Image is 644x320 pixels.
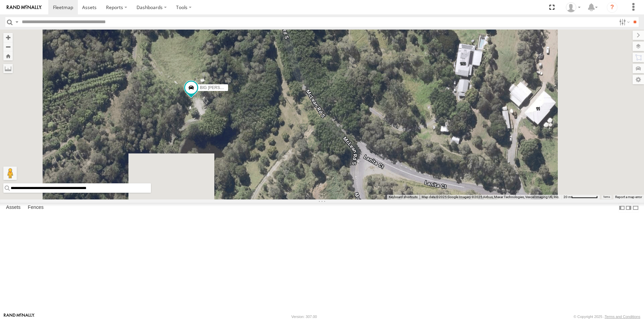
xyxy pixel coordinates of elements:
label: Measure [3,64,13,73]
label: Dock Summary Table to the Right [625,203,632,213]
label: Hide Summary Table [632,203,639,213]
span: BIG [PERSON_NAME] (BIG Truck) [200,85,263,90]
div: Version: 307.00 [291,315,317,319]
a: Terms (opens in new tab) [603,195,610,198]
button: Drag Pegman onto the map to open Street View [3,167,17,180]
label: Search Filter Options [616,17,631,27]
div: Laura Van Bruggen [563,2,583,12]
span: 20 m [563,195,571,199]
span: Map data ©2025 Google Imagery ©2025 Airbus, Maxar Technologies, Vexcel Imaging US, Inc. [422,195,559,199]
label: Assets [3,203,24,213]
a: Visit our Website [4,313,35,320]
button: Zoom in [3,33,13,42]
button: Keyboard shortcuts [389,195,418,199]
label: Search Query [14,17,19,27]
label: Map Settings [633,75,644,84]
button: Map scale: 20 m per 75 pixels [561,195,600,199]
i: ? [607,2,618,13]
div: © Copyright 2025 - [574,315,640,319]
button: Zoom Home [3,51,13,60]
label: Fences [24,203,47,213]
a: Terms and Conditions [605,315,640,319]
a: Report a map error [615,195,642,199]
label: Dock Summary Table to the Left [619,203,625,213]
img: rand-logo.svg [7,5,42,10]
button: Zoom out [3,42,13,51]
